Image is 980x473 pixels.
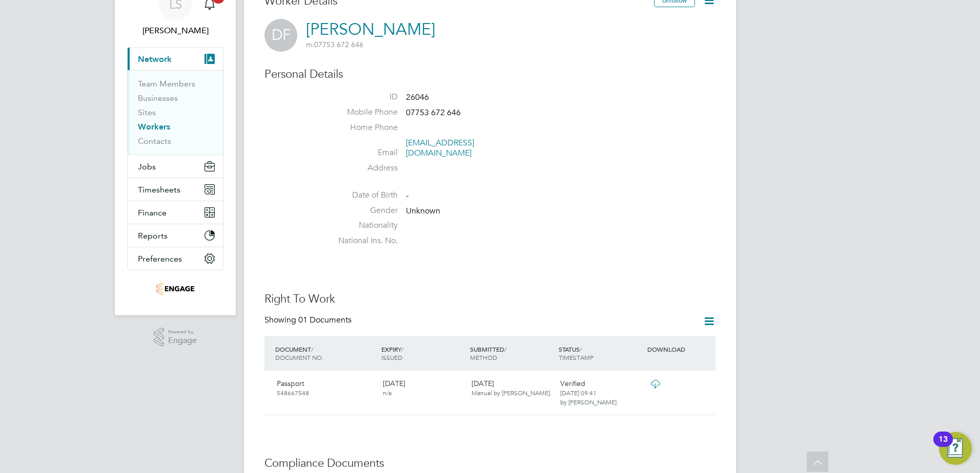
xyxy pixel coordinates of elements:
span: Powered by [168,328,197,336]
span: Reports [138,231,168,241]
a: [PERSON_NAME] [306,19,435,39]
span: Timesheets [138,185,180,195]
div: STATUS [556,340,645,367]
h3: Personal Details [264,67,716,82]
div: DOCUMENT [273,340,379,367]
span: m: [306,40,314,49]
span: METHOD [470,353,497,361]
a: Contacts [138,136,171,146]
a: Businesses [138,93,178,103]
div: Network [128,70,223,155]
h3: Right To Work [264,292,716,307]
span: TIMESTAMP [559,353,594,361]
span: ISSUED [381,353,402,361]
label: Gender [326,205,398,216]
span: DOCUMENT NO. [275,353,323,361]
a: Powered byEngage [154,328,197,347]
label: Email [326,147,398,158]
div: Passport [273,375,379,401]
a: [EMAIL_ADDRESS][DOMAIN_NAME] [406,138,474,159]
div: SUBMITTED [467,340,556,367]
span: Network [138,54,172,64]
button: Open Resource Center, 13 new notifications [939,432,972,465]
span: Preferences [138,254,182,264]
div: DOWNLOAD [645,340,716,358]
span: 07753 672 646 [406,107,461,118]
a: Team Members [138,79,195,89]
span: Finance [138,208,167,218]
span: - [406,190,409,201]
span: 01 Documents [298,315,352,325]
label: Nationality [326,220,398,231]
a: Sites [138,107,156,117]
h3: Compliance Documents [264,456,716,471]
span: / [311,345,313,353]
a: Go to home page [127,281,223,297]
label: National Ins. No. [326,235,398,246]
span: Unknown [406,206,440,216]
button: Network [128,48,223,70]
span: Verified [560,379,585,388]
span: DF [264,19,297,52]
span: by [PERSON_NAME]. [560,398,618,406]
span: Manual by [PERSON_NAME]. [472,389,552,397]
button: Finance [128,201,223,224]
span: / [401,345,403,353]
span: Jobs [138,162,156,171]
span: Leylan Saad [127,25,223,37]
button: Reports [128,224,223,247]
span: / [580,345,582,353]
label: ID [326,92,398,102]
div: EXPIRY [379,340,467,367]
span: 26046 [406,92,429,102]
div: Showing [264,315,354,326]
button: Preferences [128,247,223,270]
span: 07753 672 646 [306,40,363,49]
span: n/a [383,389,392,397]
img: teamresourcing-logo-retina.png [156,281,195,297]
div: [DATE] [467,375,556,401]
label: Address [326,163,398,174]
label: Mobile Phone [326,107,398,118]
span: / [504,345,506,353]
div: [DATE] [379,375,467,401]
div: 13 [938,439,948,453]
label: Home Phone [326,122,398,133]
span: 548667548 [277,389,309,397]
button: Jobs [128,155,223,178]
span: Engage [168,336,197,345]
a: Workers [138,122,170,132]
label: Date of Birth [326,190,398,201]
button: Timesheets [128,178,223,201]
span: [DATE] 09:41 [560,389,597,397]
